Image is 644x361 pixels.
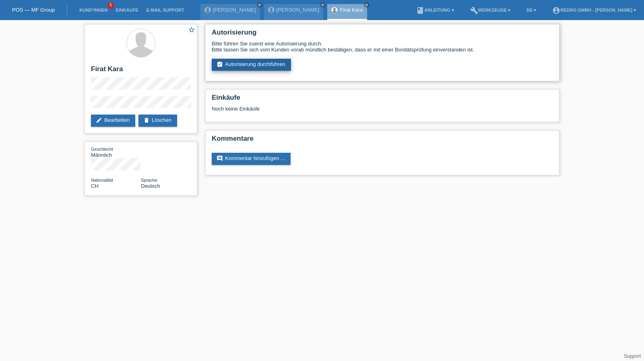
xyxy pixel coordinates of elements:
div: Männlich [91,146,141,158]
a: commentKommentar hinzufügen ... [212,153,291,165]
i: close [321,3,325,7]
a: bookAnleitung ▾ [412,8,458,12]
a: star_border [188,26,195,35]
a: E-Mail Support [142,8,188,12]
div: Bitte führen Sie zuerst eine Autorisierung durch. Bitte lassen Sie sich vom Kunden vorab mündlich... [212,41,553,53]
h2: Einkäufe [212,94,553,106]
i: account_circle [552,6,560,14]
a: Support [624,353,641,359]
a: close [364,2,369,8]
span: Nationalität [91,178,113,183]
i: comment [217,155,223,162]
a: close [257,2,262,8]
a: POS — MF Group [12,7,55,13]
a: assignment_turned_inAutorisierung durchführen [212,59,291,71]
a: buildWerkzeuge ▾ [466,8,515,12]
i: book [416,6,424,14]
a: [PERSON_NAME] [213,7,256,13]
span: Deutsch [141,183,160,189]
a: account_circleRedro GmbH - [PERSON_NAME] ▾ [548,8,640,12]
i: close [365,3,369,7]
span: Sprache [141,178,157,183]
span: 5 [107,2,114,9]
div: Noch keine Einkäufe [212,106,553,118]
i: edit [96,117,102,123]
a: close [320,2,326,8]
i: star_border [188,26,195,33]
span: Schweiz [91,183,99,189]
a: deleteLöschen [138,115,177,127]
i: assignment_turned_in [217,61,223,68]
a: DE ▾ [522,8,540,12]
a: Firat Kara [340,7,363,13]
span: Geschlecht [91,147,113,152]
a: Kund*innen [75,8,111,12]
a: [PERSON_NAME] [277,7,320,13]
i: build [470,6,478,14]
i: delete [143,117,150,123]
i: close [258,3,262,7]
h2: Firat Kara [91,65,191,77]
h2: Autorisierung [212,29,553,41]
h2: Kommentare [212,135,553,147]
a: editBearbeiten [91,115,135,127]
a: Einkäufe [111,8,142,12]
